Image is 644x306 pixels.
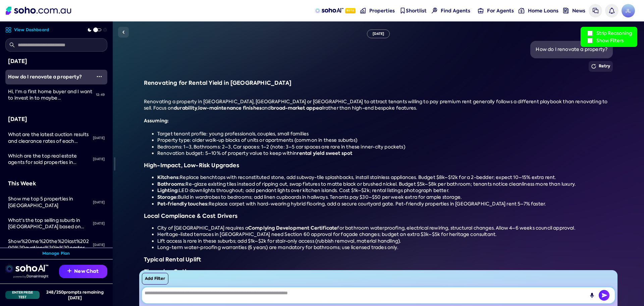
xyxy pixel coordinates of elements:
img: properties-nav icon [360,8,366,13]
img: news-nav icon [563,8,569,13]
a: Which are the top real estate agents for sold properties in [GEOGRAPHIC_DATA], [GEOGRAPHIC_DATA]? [5,149,90,170]
h4: Assuming: [144,118,613,124]
img: for-agents-nav icon [478,8,484,13]
li: City of [GEOGRAPHIC_DATA] requires a for bathroom waterproofing, electrical rewiring, structural ... [157,225,613,232]
div: Show%20me%20the%20last%20200%20auctions%20in%20eastern%20suburbs%20with%20sold%20price,%20see%20more [8,238,90,251]
span: , [197,105,198,111]
strong: Storage: [157,194,178,200]
li: Heritage-listed terraces in [GEOGRAPHIC_DATA] need Section 60 approval for façade changes; budget... [157,231,613,238]
img: Retry icon [591,64,596,69]
label: Show Filters [586,37,632,44]
img: Find agents icon [432,8,437,13]
strong: Complying Development Certificate [248,225,337,231]
a: Messages [589,4,602,17]
li: Lift access is rare in these suburbs; add $1k–$2k for stair-only access (rubbish removal, materia... [157,238,613,245]
a: Manage Plan [42,251,70,256]
strong: Pet-friendly touches: [157,200,209,207]
span: News [572,7,585,14]
span: JL [622,4,635,17]
div: Which are the top real estate agents for sold properties in eastern suburbs, Sydney? [8,153,90,166]
span: Beta [345,8,356,13]
strong: Lighting: [157,187,179,194]
div: 248 / 250 prompts remaining [DATE] [42,289,107,301]
a: What's the top selling suburb in [GEOGRAPHIC_DATA] based on total sold properties in the past 12 ... [5,213,90,234]
span: Which are the top real estate agents for sold properties in [GEOGRAPHIC_DATA], [GEOGRAPHIC_DATA]? [8,153,77,179]
img: More icon [97,74,102,79]
span: Show%20me%20the%20last%20200%20auctions%20in%20eastern%20suburbs%20with%20sold%20price,%20see%20more [8,238,89,264]
div: Show me top 5 properties in Sydney [8,196,90,209]
a: Hi, I'm a first home buyer and I want to invest in to maybe [GEOGRAPHIC_DATA] or [GEOGRAPHIC_DATA... [5,84,93,106]
span: Find Agents [441,7,470,14]
li: Property type: older walk-up blocks of units or apartments (common in these suburbs) [157,137,613,144]
li: Replace carpet with hard-wearing hybrid flooring, add a secure courtyard gate. Pet-friendly prope... [157,201,613,207]
img: bell icon [609,8,614,13]
div: [DATE] [8,57,105,66]
img: Data provided by Domain Insight [13,275,48,278]
strong: Bathrooms: [157,181,186,187]
div: [DATE] [90,131,107,145]
div: Enterprise Test [5,291,40,299]
img: Recommendation icon [67,269,71,273]
strong: broad-market appeal [271,105,324,111]
a: Avatar of Jonathan Lui [622,4,635,17]
img: Send icon [599,290,609,301]
div: [DATE] [367,29,390,38]
div: [DATE] [8,115,105,124]
span: Home Loans [528,7,558,14]
div: [DATE] [90,152,107,167]
strong: rental yield sweet spot [297,150,352,157]
li: Target tenant profile: young professionals, couples, small families [157,131,613,137]
div: [DATE] [90,238,107,252]
span: and [262,105,271,111]
a: What are the latest auction results and clearance rates of each month? and show me on a graph [5,127,90,148]
li: Renovation budget: 5–10% of property value to keep within [157,150,613,157]
div: This Week [8,179,105,188]
span: What's the top selling suburb in [GEOGRAPHIC_DATA] based on total sold properties in the past 12 ... [8,217,86,249]
h3: Typical Rental Uplift [144,256,613,263]
h3: Financing Options Potential Follow Up Question: [144,268,613,288]
li: Long-term water-proofing warranties (6 years) are mandatory for bathrooms; use licensed trades only. [157,244,613,251]
input: Show Filters [587,38,593,43]
img: sohoai logo [5,265,48,273]
img: Soho Logo [6,7,71,15]
span: For Agents [487,7,514,14]
strong: Kitchens: [157,174,180,181]
li: Replace benchtops with reconstituted stone, add subway-tile splashbacks, install stainless applia... [157,174,613,181]
img: sohoAI logo [315,8,343,13]
img: messages icon [593,8,598,13]
div: Hi, I'm a first home buyer and I want to invest in to maybe Victoria or New South Wales, but I ne... [8,88,93,102]
div: What's the top selling suburb in New South Wales based on total sold properties in the past 12 mo... [8,217,90,230]
span: rather than high-end bespoke features. [324,105,417,111]
li: Bedrooms: 1–3, Bathrooms: 2–3, Car spaces: 1–2 (note: 3–5 car spaces are rare in these inner-city... [157,144,613,150]
a: Show me top 5 properties in [GEOGRAPHIC_DATA] [5,192,90,213]
div: What are the latest auction results and clearance rates of each month? and show me on a graph [8,131,90,144]
span: Renovating a property in [GEOGRAPHIC_DATA], [GEOGRAPHIC_DATA] or [GEOGRAPHIC_DATA] to attract ten... [144,99,608,111]
a: Show%20me%20the%20last%20200%20auctions%20in%20eastern%20suburbs%20with%20sold%20price,%20see%20more [5,234,90,255]
label: Strip Reasoning [586,29,632,37]
span: Properties [369,7,395,14]
button: Add Filter [142,273,168,285]
div: How do I renovate a property? [536,46,607,53]
div: [DATE] [90,216,107,231]
div: 12:49 [93,87,107,102]
span: Shortlist [406,7,427,14]
a: How do I renovate a property? [5,70,91,84]
h3: Local Compliance & Cost Drivers [144,213,613,220]
div: How do I renovate a property? [8,74,91,80]
img: shortlist-nav icon [400,8,406,13]
img: Sidebar toggle icon [119,28,127,36]
input: Strip Reasoning [587,30,593,36]
li: Re-glaze existing tiles instead of ripping out, swap fixtures to matte black or brushed nickel. B... [157,181,613,188]
strong: durability [174,105,197,111]
span: How do I renovate a property? [8,73,82,80]
h3: Renovating for Rental Yield in [GEOGRAPHIC_DATA] [144,80,613,86]
button: Retry [589,61,613,72]
a: Notifications [605,4,619,17]
li: Build in wardrobes to bedrooms; add linen cupboards in hallways. Tenants pay $30–$50 per week ext... [157,194,613,201]
button: New Chat [59,265,107,278]
h3: High-Impact, Low-Risk Upgrades [144,162,613,169]
button: Send [599,290,609,301]
span: Hi, I'm a first home buyer and I want to invest in to maybe [GEOGRAPHIC_DATA] or [GEOGRAPHIC_DATA... [8,88,92,134]
span: What are the latest auction results and clearance rates of each month? and show me on a graph [8,131,89,150]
